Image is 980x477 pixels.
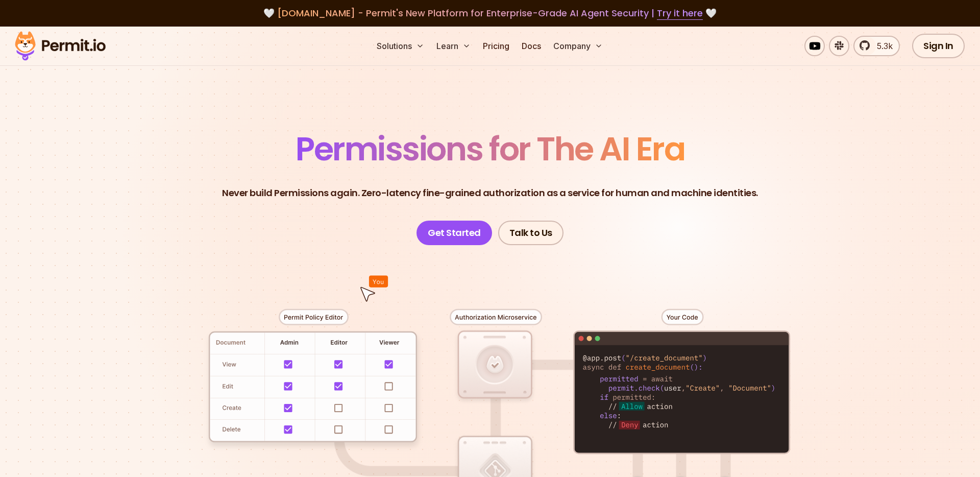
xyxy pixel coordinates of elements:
button: Solutions [373,36,428,56]
p: Never build Permissions again. Zero-latency fine-grained authorization as a service for human and... [222,186,758,200]
span: 5.3k [871,40,893,52]
a: 5.3k [853,36,900,56]
a: Try it here [657,7,703,20]
div: 🤍 🤍 [24,6,955,20]
a: Sign In [912,34,965,58]
a: Pricing [479,36,513,56]
a: Talk to Us [498,221,563,245]
button: Learn [432,36,475,56]
span: Permissions for The AI Era [296,126,684,172]
a: Docs [518,36,545,56]
img: Permit logo [10,29,110,63]
a: Get Started [416,221,492,245]
button: Company [549,36,607,56]
span: [DOMAIN_NAME] - Permit's New Platform for Enterprise-Grade AI Agent Security | [277,7,703,19]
